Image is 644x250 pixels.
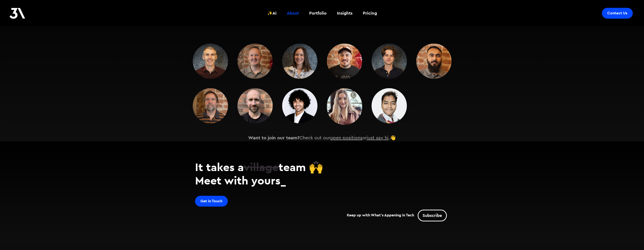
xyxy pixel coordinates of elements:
[347,210,449,221] div: Keep up with What's Appening in Tech
[309,10,327,16] div: Portfolio
[360,4,380,22] a: Pricing
[264,4,279,22] a: ✨AI
[287,10,299,16] div: About
[334,4,355,22] a: Insights
[607,11,627,16] div: Contact Us
[248,135,300,141] strong: Want to join our team?
[195,160,449,174] h2: It takes a team 🙌
[337,10,352,16] div: Insights
[367,136,388,140] a: just say hi
[195,196,228,207] a: Get in Touch
[602,8,633,19] a: Contact Us
[418,210,447,221] a: Subscribe
[330,136,362,140] a: open positions
[195,174,449,187] h2: Meet with yours_
[363,10,377,16] div: Pricing
[200,199,222,203] div: Get in Touch
[267,10,276,16] div: ✨AI
[244,160,279,174] span: village
[306,4,329,22] a: Portfolio
[284,4,302,22] a: About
